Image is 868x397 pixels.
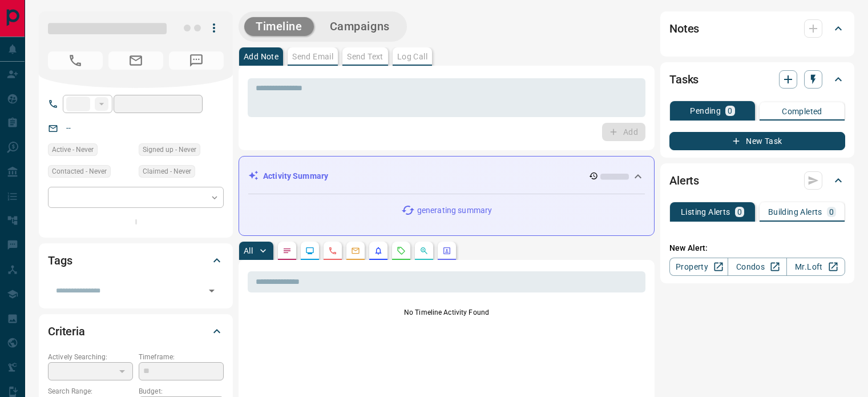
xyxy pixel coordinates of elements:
[139,386,224,396] p: Budget:
[669,70,699,89] h2: Tasks
[829,208,834,216] p: 0
[419,246,429,255] svg: Opportunities
[669,66,845,93] div: Tasks
[282,246,292,255] svg: Notes
[143,166,191,177] span: Claimed - Never
[669,19,699,38] h2: Notes
[48,322,85,340] h2: Criteria
[48,247,224,274] div: Tags
[108,51,163,70] span: No Email
[681,208,730,216] p: Listing Alerts
[263,170,328,182] p: Activity Summary
[48,51,103,70] span: No Number
[328,246,337,255] svg: Calls
[669,15,845,42] div: Notes
[66,123,71,133] a: --
[244,247,253,255] p: All
[52,144,94,155] span: Active - Never
[318,17,401,36] button: Campaigns
[669,132,845,150] button: New Task
[244,17,314,36] button: Timeline
[374,246,383,255] svg: Listing Alerts
[737,208,742,216] p: 0
[669,258,728,276] a: Property
[48,318,224,345] div: Criteria
[669,167,845,194] div: Alerts
[351,246,360,255] svg: Emails
[417,204,492,216] p: generating summary
[768,208,822,216] p: Building Alerts
[48,386,133,396] p: Search Range:
[248,307,645,318] p: No Timeline Activity Found
[690,107,721,115] p: Pending
[244,53,278,61] p: Add Note
[248,166,645,187] div: Activity Summary
[397,246,406,255] svg: Requests
[143,144,196,155] span: Signed up - Never
[52,166,107,177] span: Contacted - Never
[139,352,224,362] p: Timeframe:
[669,242,845,254] p: New Alert:
[782,107,822,115] p: Completed
[442,246,451,255] svg: Agent Actions
[728,107,732,115] p: 0
[48,251,72,270] h2: Tags
[305,246,314,255] svg: Lead Browsing Activity
[786,258,845,276] a: Mr.Loft
[48,352,133,362] p: Actively Searching:
[169,51,224,70] span: No Number
[669,171,699,190] h2: Alerts
[728,258,786,276] a: Condos
[204,283,220,299] button: Open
